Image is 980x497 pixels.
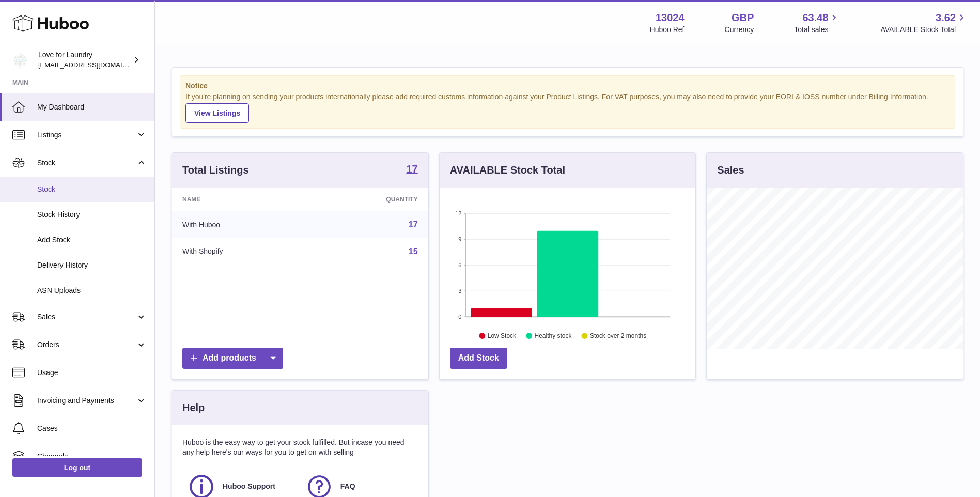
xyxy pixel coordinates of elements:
[37,184,147,194] span: Stock
[794,25,840,35] span: Total sales
[450,348,507,369] a: Add Stock
[409,247,418,256] a: 15
[732,11,754,25] strong: GBP
[37,260,147,270] span: Delivery History
[185,81,950,91] strong: Notice
[37,286,147,296] span: ASN Uploads
[37,396,136,406] span: Invoicing and Payments
[406,164,417,176] a: 17
[12,458,142,477] a: Log out
[172,238,310,265] td: With Shopify
[37,235,147,245] span: Add Stock
[182,438,418,457] p: Huboo is the easy way to get your stock fulfilled. But incase you need any help here's our ways f...
[725,25,754,35] div: Currency
[880,25,968,35] span: AVAILABLE Stock Total
[37,102,147,112] span: My Dashboard
[650,25,685,35] div: Huboo Ref
[37,312,136,322] span: Sales
[37,210,147,220] span: Stock History
[450,163,565,177] h3: AVAILABLE Stock Total
[223,482,275,491] span: Huboo Support
[340,482,355,491] span: FAQ
[172,211,310,238] td: With Huboo
[409,220,418,229] a: 17
[37,340,136,350] span: Orders
[182,163,249,177] h3: Total Listings
[37,368,147,378] span: Usage
[936,11,956,25] span: 3.62
[310,188,428,211] th: Quantity
[182,348,283,369] a: Add products
[590,332,646,339] text: Stock over 2 months
[38,60,152,69] span: [EMAIL_ADDRESS][DOMAIN_NAME]
[458,262,461,268] text: 6
[37,424,147,433] span: Cases
[458,288,461,294] text: 3
[802,11,828,25] span: 63.48
[37,452,147,461] span: Channels
[534,332,572,339] text: Healthy stock
[406,164,417,174] strong: 17
[717,163,744,177] h3: Sales
[794,11,840,35] a: 63.48 Total sales
[172,188,310,211] th: Name
[38,50,131,70] div: Love for Laundry
[182,401,205,415] h3: Help
[12,52,28,68] img: info@loveforlaundry.co.uk
[656,11,685,25] strong: 13024
[185,103,249,123] a: View Listings
[37,130,136,140] span: Listings
[880,11,968,35] a: 3.62 AVAILABLE Stock Total
[455,210,461,216] text: 12
[37,158,136,168] span: Stock
[458,314,461,320] text: 0
[488,332,517,339] text: Low Stock
[458,236,461,242] text: 9
[185,92,950,123] div: If you're planning on sending your products internationally please add required customs informati...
